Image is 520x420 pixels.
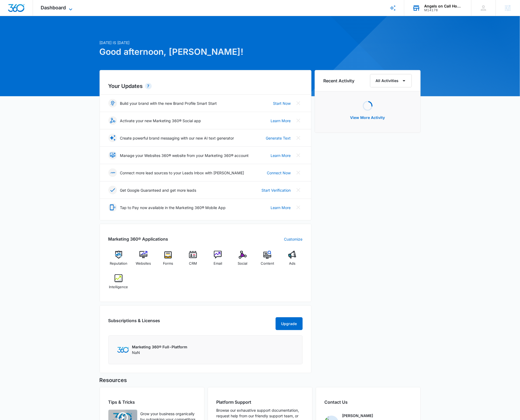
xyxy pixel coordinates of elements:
h2: Your Updates [108,82,303,90]
h2: Tips & Tricks [108,399,196,406]
p: Get Google Guaranteed and get more leads [120,187,196,193]
a: Learn More [271,153,291,158]
a: Websites [133,251,154,270]
a: Start Verification [262,187,291,193]
div: account id [424,8,464,12]
p: Create powerful brand messaging with our new AI text generator [120,135,234,141]
p: [DATE] is [DATE] [100,40,312,45]
span: Email [214,261,222,266]
span: Content [261,261,274,266]
h2: Contact Us [325,399,412,406]
h2: Marketing 360® Applications [108,236,168,242]
p: Build your brand with the new Brand Profile Smart Start [120,101,217,106]
button: Close [294,203,303,212]
span: Dashboard [41,5,66,10]
div: 7 [145,83,152,89]
button: Close [294,151,303,160]
a: Start Now [273,101,291,106]
h6: Recent Activity [324,78,355,84]
h5: Resources [100,376,421,384]
button: Close [294,99,303,107]
a: Connect Now [267,170,291,176]
a: Email [208,251,228,270]
p: Marketing 360® Full-Platform [132,344,188,350]
p: Tap to Pay now available in the Marketing 360® Mobile App [120,205,226,210]
span: CRM [189,261,197,266]
a: Learn More [271,205,291,210]
h1: Good afternoon, [PERSON_NAME]! [100,45,312,58]
a: Content [257,251,278,270]
a: Forms [158,251,179,270]
a: Generate Text [266,135,291,141]
span: Reputation [110,261,127,266]
p: Manage your Websites 360® website from your Marketing 360® account [120,153,249,158]
img: Marketing 360 Logo [117,347,129,353]
p: [PERSON_NAME] [342,413,373,419]
span: Forms [163,261,173,266]
a: Customize [284,236,303,242]
a: Social [232,251,253,270]
span: Websites [136,261,151,266]
h2: Platform Support [217,399,304,406]
button: Close [294,168,303,177]
button: Close [294,116,303,125]
a: Reputation [108,251,129,270]
a: Intelligence [108,274,129,294]
span: Social [238,261,248,266]
a: Ads [282,251,303,270]
h2: Subscriptions & Licenses [108,317,160,328]
span: Ads [289,261,295,266]
button: View More Activity [345,111,390,124]
button: Close [294,134,303,142]
p: Activate your new Marketing 360® Social app [120,118,201,124]
button: All Activities [370,74,412,87]
a: CRM [183,251,203,270]
span: Intelligence [109,284,128,290]
div: account name [424,4,464,8]
div: NaN [132,344,188,356]
p: Connect more lead sources to your Leads Inbox with [PERSON_NAME] [120,170,244,176]
a: Learn More [271,118,291,124]
button: Upgrade [276,317,303,330]
button: Close [294,186,303,194]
